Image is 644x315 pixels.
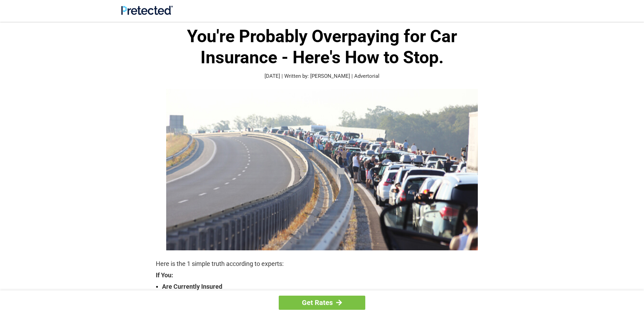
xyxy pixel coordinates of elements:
img: Site Logo [121,6,173,15]
a: Get Rates [279,296,365,310]
p: Here is the 1 simple truth according to experts: [156,259,488,269]
strong: Are Currently Insured [162,282,488,291]
strong: If You: [156,272,488,278]
h1: You're Probably Overpaying for Car Insurance - Here's How to Stop. [156,26,488,68]
a: Site Logo [121,10,173,16]
p: [DATE] | Written by: [PERSON_NAME] | Advertorial [156,72,488,80]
